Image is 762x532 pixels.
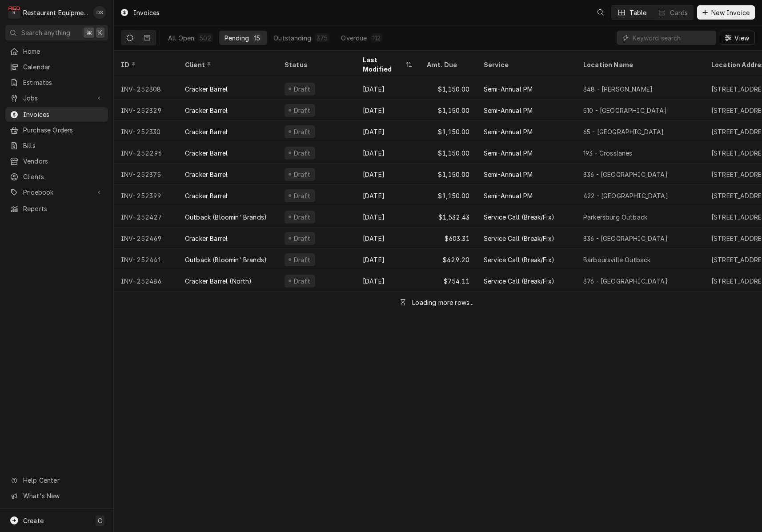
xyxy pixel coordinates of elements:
div: Draft [293,148,312,158]
div: Cracker Barrel [185,234,228,243]
a: Purchase Orders [5,123,108,137]
div: INV-252329 [114,100,178,121]
div: [DATE] [356,78,420,100]
a: Clients [5,169,108,184]
span: Vendors [23,156,104,166]
span: Invoices [23,110,104,119]
div: Service Call (Break/Fix) [484,234,554,243]
div: Amt. Due [427,60,468,69]
div: $1,150.00 [420,142,477,164]
div: Cracker Barrel [185,170,228,179]
span: Home [23,47,104,56]
button: Search anything⌘K [5,25,108,40]
div: Outback (Bloomin' Brands) [185,212,267,222]
div: Draft [293,127,312,136]
div: INV-252486 [114,270,178,292]
div: Draft [293,255,312,264]
div: 193 - Crosslanes [583,148,633,158]
div: Cards [670,8,688,17]
div: Parkersburg Outback [583,212,647,222]
span: Estimates [23,78,104,87]
span: Pricebook [23,188,90,197]
span: C [98,516,102,525]
a: Invoices [5,107,108,122]
div: Draft [293,276,312,286]
div: [DATE] [356,228,420,249]
div: Service [484,60,567,69]
div: Draft [293,170,312,179]
div: Cracker Barrel [185,127,228,136]
div: Semi-Annual PM [484,84,533,94]
div: Semi-Annual PM [484,106,533,115]
div: Restaurant Equipment Diagnostics [23,8,88,17]
span: Bills [23,141,104,150]
div: Overdue [341,33,367,43]
div: INV-252375 [114,164,178,185]
div: [DATE] [356,249,420,270]
div: Semi-Annual PM [484,170,533,179]
a: Estimates [5,75,108,90]
div: ID [121,60,169,69]
span: Create [23,517,44,524]
div: Restaurant Equipment Diagnostics's Avatar [8,6,20,19]
div: Outstanding [273,33,311,43]
a: Calendar [5,60,108,74]
span: View [733,33,751,43]
a: Go to What's New [5,488,108,503]
a: Go to Pricebook [5,185,108,200]
span: New Invoice [710,8,751,17]
span: ⌘ [86,28,92,37]
div: Outback (Bloomin' Brands) [185,255,267,264]
div: Semi-Annual PM [484,191,533,200]
span: What's New [23,491,103,500]
div: Draft [293,84,312,94]
div: $1,150.00 [420,78,477,100]
span: Calendar [23,62,104,72]
a: Go to Jobs [5,91,108,105]
span: Search anything [21,28,70,37]
div: Last Modified [363,55,404,74]
button: Open search [594,5,608,20]
div: 422 - [GEOGRAPHIC_DATA] [583,191,668,200]
div: Derek Stewart's Avatar [93,6,106,19]
div: 112 [373,33,381,43]
div: 15 [254,33,260,43]
div: Service Call (Break/Fix) [484,212,554,222]
div: Table [630,8,647,17]
div: Service Call (Break/Fix) [484,276,554,286]
div: Cracker Barrel [185,106,228,115]
div: [DATE] [356,164,420,185]
div: Semi-Annual PM [484,148,533,158]
div: INV-252469 [114,228,178,249]
div: Cracker Barrel (North) [185,276,252,286]
div: [DATE] [356,185,420,206]
div: Loading more rows... [412,298,473,307]
div: [DATE] [356,142,420,164]
span: Purchase Orders [23,125,104,135]
div: $1,150.00 [420,185,477,206]
span: Reports [23,204,104,213]
div: Draft [293,191,312,200]
div: $1,532.43 [420,206,477,228]
div: Barboursville Outback [583,255,650,264]
div: 348 - [PERSON_NAME] [583,84,653,94]
div: INV-252441 [114,249,178,270]
a: Bills [5,138,108,153]
div: Status [285,60,347,69]
div: Draft [293,212,312,222]
div: [DATE] [356,121,420,142]
span: Jobs [23,93,90,103]
div: Pending [225,33,249,43]
div: [DATE] [356,100,420,121]
a: Reports [5,201,108,216]
div: All Open [168,33,194,43]
div: Location Name [583,60,695,69]
div: Cracker Barrel [185,84,228,94]
div: Draft [293,106,312,115]
div: [DATE] [356,270,420,292]
div: $603.31 [420,228,477,249]
button: New Invoice [697,5,755,20]
div: $1,150.00 [420,100,477,121]
span: Help Center [23,476,103,485]
a: Home [5,44,108,59]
